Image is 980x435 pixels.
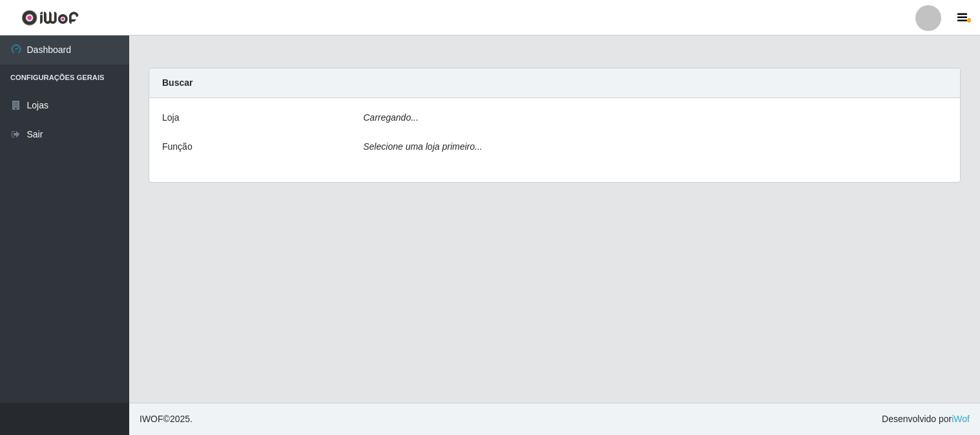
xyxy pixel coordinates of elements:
[882,412,970,426] span: Desenvolvido por
[952,414,970,424] a: iWof
[140,412,193,426] span: © 2025 .
[162,77,193,88] strong: Buscar
[162,111,179,125] label: Loja
[162,140,193,154] label: Função
[140,414,163,424] span: IWOF
[363,141,482,152] i: Selecione uma loja primeiro...
[363,112,419,123] i: Carregando...
[21,10,79,26] img: CoreUI Logo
